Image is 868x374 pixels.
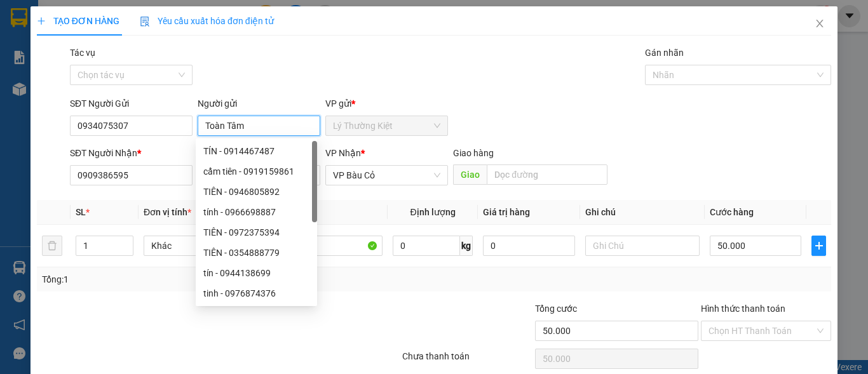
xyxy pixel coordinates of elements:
div: 0342277897 [121,41,224,59]
span: Lý Thường Kiệt [333,116,440,135]
input: VD: Bàn, Ghế [268,236,383,256]
span: Giao [453,164,487,185]
div: Tổng: 1 [42,272,336,286]
div: tinh - 0976874376 [203,286,309,300]
span: Giá trị hàng [483,207,530,217]
span: Yêu cầu xuất hóa đơn điện tử [140,16,274,26]
span: Cước hàng [710,207,754,217]
div: Bàu Đồn [121,11,224,26]
span: plus [37,17,46,25]
div: HAY [11,41,112,57]
div: 50.000 [119,82,225,100]
span: Khác [151,236,250,255]
div: Chưa thanh toán [401,349,534,371]
div: thuan [121,26,224,41]
span: TẠO ĐƠN HÀNG [37,16,119,26]
span: Nhận: [121,12,152,25]
div: TIÊN - 0972375394 [203,225,309,239]
span: Gửi: [11,12,31,25]
span: Giao hàng [453,148,494,158]
div: Người gửi [198,97,320,110]
div: cẩm tiên - 0919159861 [203,164,309,178]
div: TIÊN - 0354888779 [203,246,309,260]
div: Lý Thường Kiệt [11,11,112,41]
input: Ghi Chú [585,236,700,256]
img: icon [140,17,150,27]
div: TIÊN - 0946805892 [203,185,309,199]
span: VP Nhận [325,148,361,158]
span: VP Bàu Cỏ [333,166,440,185]
div: TÍN - 0914467487 [203,144,309,158]
label: Gán nhãn [645,48,684,58]
div: tính - 0966698887 [203,205,309,219]
div: tính - 0966698887 [196,202,317,222]
label: Hình thức thanh toán [701,304,785,314]
label: Tác vụ [70,48,95,58]
div: VP gửi [325,97,448,110]
div: TÍN - 0914467487 [196,141,317,161]
div: tín - 0944138699 [196,263,317,283]
input: 0 [483,236,574,256]
div: 0772557989 [11,57,112,74]
button: Close [802,6,837,42]
span: Tổng cước [535,304,577,314]
button: delete [42,236,62,256]
span: Định lượng [410,207,455,217]
input: Dọc đường [487,164,607,185]
div: tinh - 0976874376 [196,283,317,304]
div: cẩm tiên - 0919159861 [196,161,317,182]
th: Ghi chú [580,200,705,225]
div: SĐT Người Gửi [70,97,193,110]
button: plus [811,236,826,256]
div: TIÊN - 0946805892 [196,182,317,202]
span: kg [460,236,473,256]
span: close [815,18,825,29]
div: SĐT Người Nhận [70,146,193,160]
div: TIÊN - 0354888779 [196,243,317,263]
div: tín - 0944138699 [203,266,309,280]
span: plus [812,241,825,251]
div: TIÊN - 0972375394 [196,222,317,243]
span: Đơn vị tính [144,207,191,217]
span: SL [76,207,86,217]
span: CC : [119,85,137,98]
